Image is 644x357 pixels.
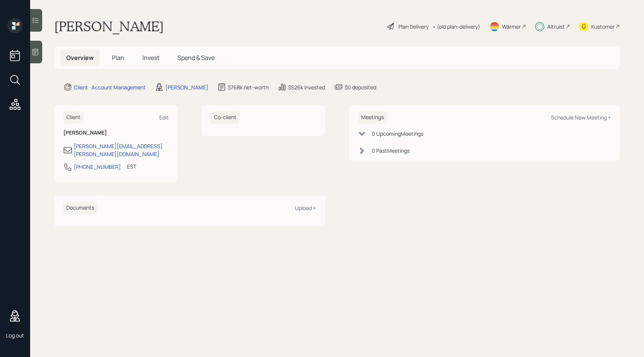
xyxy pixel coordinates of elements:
div: Client · Account Management [74,83,146,91]
div: $0 deposited [345,83,376,91]
span: Plan [112,54,124,62]
h6: Documents [63,202,97,214]
h1: [PERSON_NAME] [54,18,164,35]
div: $768k net-worth [228,83,269,91]
div: Upload + [295,204,316,211]
div: Kustomer [591,23,615,31]
div: $526k invested [288,83,325,91]
div: • (old plan-delivery) [432,23,480,31]
div: Altruist [547,23,565,31]
div: Schedule New Meeting + [551,114,611,121]
div: [PERSON_NAME] [165,83,208,91]
h6: [PERSON_NAME] [63,130,169,136]
span: Overview [66,54,94,62]
div: 0 Upcoming Meeting s [372,130,423,138]
h6: Co-client [211,111,240,124]
div: [PHONE_NUMBER] [74,163,121,171]
div: Plan Delivery [398,23,429,31]
div: 0 Past Meeting s [372,147,410,155]
span: Spend & Save [177,54,215,62]
h6: Meetings [358,111,387,124]
div: [PERSON_NAME][EMAIL_ADDRESS][PERSON_NAME][DOMAIN_NAME] [74,142,169,158]
div: Edit [159,114,169,121]
h6: Client [63,111,84,124]
span: Invest [142,54,159,62]
div: Log out [6,332,24,339]
div: EST [127,162,136,170]
div: Warmer [502,23,521,31]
